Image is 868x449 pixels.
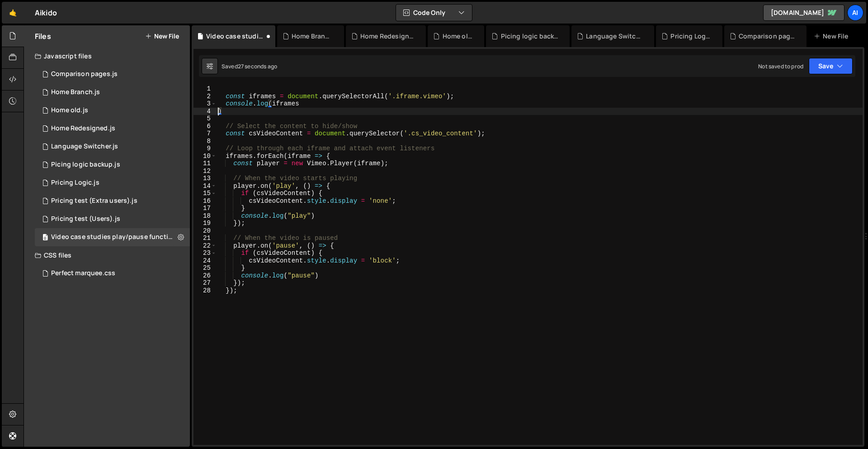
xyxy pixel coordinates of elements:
[847,5,863,21] a: Ai
[193,190,217,197] div: 15
[51,269,115,277] div: Perfect marquee.css
[51,233,176,241] div: Video case studies play/pause functionality.js
[35,119,190,138] div: 11817/30940.js
[51,143,118,151] div: Language Switcher.js
[396,5,472,21] button: Code Only
[193,197,217,205] div: 16
[35,138,190,156] div: 11817/36296.js
[763,5,844,21] a: [DOMAIN_NAME]
[670,32,712,41] div: Pricing Logic.js
[145,33,179,40] button: New File
[51,215,120,223] div: Pricing test (Users).js
[35,264,190,282] div: 11817/28819.css
[206,32,264,41] div: Video case studies play/pause functionality.js
[35,156,190,174] div: 11817/28040.js
[193,100,217,108] div: 3
[51,197,137,205] div: Pricing test (Extra users).js
[360,32,415,41] div: Home Redesigned.js
[193,85,217,93] div: 1
[51,179,99,187] div: Pricing Logic.js
[193,227,217,235] div: 20
[443,32,474,41] div: Home old.js
[586,32,643,41] div: Language Switcher.js
[24,47,190,65] div: Javascript files
[193,145,217,153] div: 9
[35,83,190,101] div: 11817/45259.js
[35,210,190,228] div: 11817/29677.js
[193,182,217,190] div: 14
[35,65,190,83] div: 11817/35921.js
[193,153,217,160] div: 10
[2,2,24,24] a: 🤙
[193,272,217,280] div: 26
[193,287,217,295] div: 28
[51,88,100,96] div: Home Branch.js
[193,249,217,257] div: 23
[193,212,217,220] div: 18
[35,31,51,41] h2: Files
[193,138,217,145] div: 8
[501,32,559,41] div: Picing logic backup.js
[193,167,217,175] div: 12
[193,242,217,250] div: 22
[809,58,853,74] button: Save
[193,115,217,123] div: 5
[193,130,217,138] div: 7
[193,264,217,272] div: 25
[193,175,217,182] div: 13
[35,101,190,119] div: 11817/31384.js
[292,32,333,41] div: Home Branch.js
[193,279,217,287] div: 27
[193,257,217,265] div: 24
[814,32,852,41] div: New File
[193,93,217,100] div: 2
[51,124,115,133] div: Home Redesigned.js
[51,70,118,78] div: Comparison pages.js
[739,32,796,41] div: Comparison pages.js
[193,108,217,115] div: 4
[35,7,57,18] div: Aikido
[193,205,217,212] div: 17
[42,234,48,242] span: 0
[51,161,120,169] div: Picing logic backup.js
[35,228,193,246] div: 11817/46350.js
[222,62,277,70] div: Saved
[24,246,190,264] div: CSS files
[35,192,190,210] div: 11817/34258.js
[51,106,88,115] div: Home old.js
[238,62,277,70] div: 27 seconds ago
[193,234,217,242] div: 21
[193,160,217,167] div: 11
[758,62,803,70] div: Not saved to prod
[193,123,217,130] div: 6
[193,220,217,227] div: 19
[35,174,190,192] div: 11817/28039.js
